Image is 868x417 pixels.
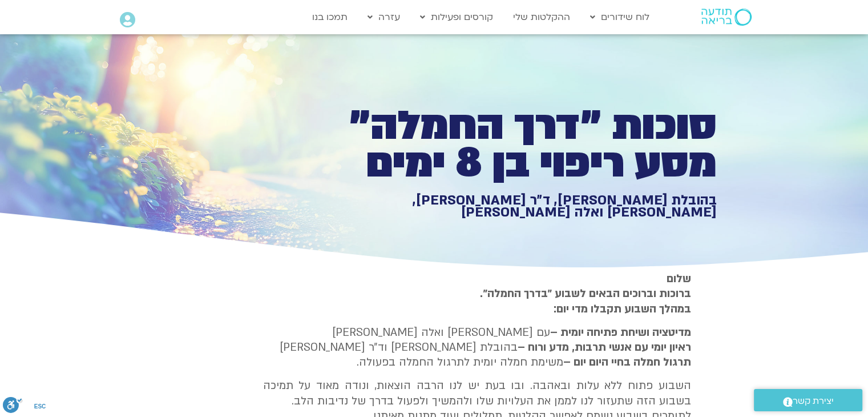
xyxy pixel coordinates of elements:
[263,325,691,370] p: עם [PERSON_NAME] ואלה [PERSON_NAME] בהובלת [PERSON_NAME] וד״ר [PERSON_NAME] משימת חמלה יומית לתרג...
[563,355,691,370] b: תרגול חמלה בחיי היום יום –
[507,6,576,28] a: ההקלטות שלי
[321,107,717,182] h1: סוכות ״דרך החמלה״ מסע ריפוי בן 8 ימים
[321,194,717,219] h1: בהובלת [PERSON_NAME], ד״ר [PERSON_NAME], [PERSON_NAME] ואלה [PERSON_NAME]
[584,6,655,28] a: לוח שידורים
[667,271,691,286] strong: שלום
[701,9,752,26] img: תודעה בריאה
[362,6,406,28] a: עזרה
[518,340,691,355] b: ראיון יומי עם אנשי תרבות, מדע ורוח –
[550,325,691,340] strong: מדיטציה ושיחת פתיחה יומית –
[793,394,834,409] span: יצירת קשר
[754,389,862,411] a: יצירת קשר
[414,6,499,28] a: קורסים ופעילות
[480,286,691,316] strong: ברוכות וברוכים הבאים לשבוע ״בדרך החמלה״. במהלך השבוע תקבלו מדי יום:
[306,6,353,28] a: תמכו בנו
